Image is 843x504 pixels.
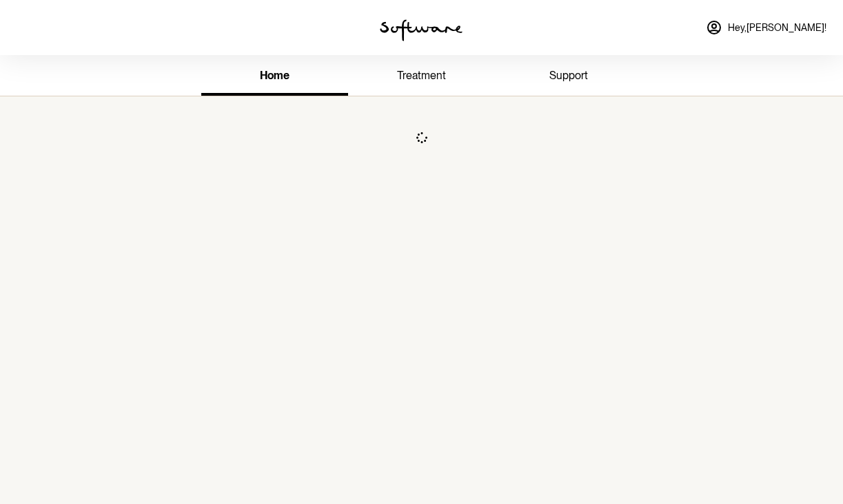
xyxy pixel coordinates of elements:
[348,58,495,96] a: treatment
[201,58,348,96] a: home
[728,22,826,34] span: Hey, [PERSON_NAME] !
[397,69,446,82] span: treatment
[260,69,290,82] span: home
[380,19,463,41] img: software logo
[698,11,835,44] a: Hey,[PERSON_NAME]!
[549,69,588,82] span: support
[495,58,642,96] a: support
